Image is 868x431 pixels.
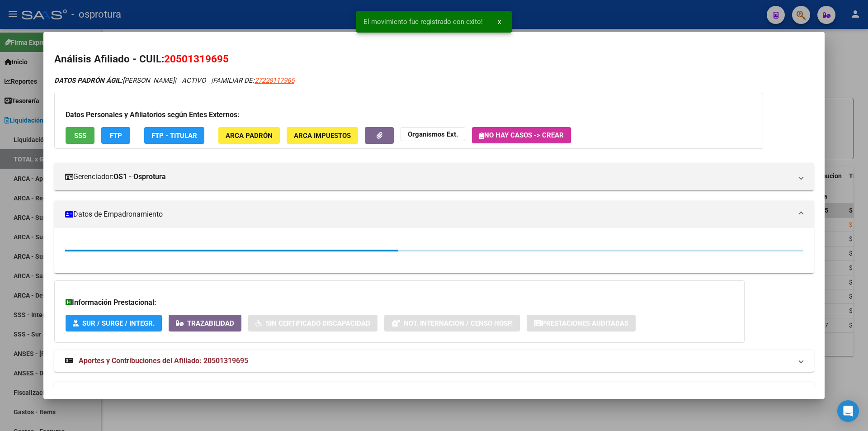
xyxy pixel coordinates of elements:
strong: Organismos Ext. [408,130,458,138]
h3: Información Prestacional: [66,297,733,308]
div: Datos de Empadronamiento [54,228,814,273]
button: FTP [101,127,130,144]
span: FTP [110,132,122,140]
span: x [498,18,501,26]
button: FTP - Titular [144,127,204,144]
span: ARCA Padrón [226,132,273,140]
div: Open Intercom Messenger [837,400,859,422]
span: SSS [74,132,86,140]
span: Prestaciones Auditadas [542,319,628,327]
button: SUR / SURGE / INTEGR. [66,315,162,332]
span: SUR / SURGE / INTEGR. [82,319,155,327]
button: Not. Internacion / Censo Hosp. [384,315,520,332]
button: Organismos Ext. [401,127,465,141]
span: 20501319695 [164,53,229,65]
span: Aportes y Contribuciones del Afiliado: 20501319695 [79,356,248,365]
mat-panel-title: Datos de Empadronamiento [65,209,792,220]
span: FAMILIAR DE: [213,76,294,85]
i: | ACTIVO | [54,76,294,85]
span: 27228117965 [255,76,294,85]
span: Sin Certificado Discapacidad [266,319,370,327]
button: No hay casos -> Crear [472,127,571,143]
span: ARCA Impuestos [294,132,351,140]
mat-expansion-panel-header: Aportes y Contribuciones del Afiliado: 20501319695 [54,350,814,372]
span: FTP - Titular [151,132,197,140]
span: Trazabilidad [187,319,234,327]
span: El movimiento fue registrado con exito! [363,17,483,26]
button: Sin Certificado Discapacidad [248,315,377,332]
h2: Análisis Afiliado - CUIL: [54,52,814,67]
span: Not. Internacion / Censo Hosp. [404,319,513,327]
button: Prestaciones Auditadas [527,315,636,332]
button: ARCA Padrón [218,127,280,144]
button: x [491,14,508,30]
h3: Datos Personales y Afiliatorios según Entes Externos: [66,109,752,120]
span: [PERSON_NAME] [54,76,175,85]
strong: DATOS PADRÓN ÁGIL: [54,76,123,85]
mat-expansion-panel-header: Datos de Empadronamiento [54,201,814,228]
button: ARCA Impuestos [287,127,358,144]
span: No hay casos -> Crear [479,131,564,139]
button: Trazabilidad [169,315,241,332]
mat-expansion-panel-header: Gerenciador:OS1 - Osprotura [54,163,814,190]
mat-panel-title: Gerenciador: [65,171,792,182]
mat-expansion-panel-header: Aportes y Contribuciones del Titular: 27228117965 [54,382,814,403]
button: SSS [66,127,94,144]
strong: OS1 - Osprotura [113,171,166,182]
